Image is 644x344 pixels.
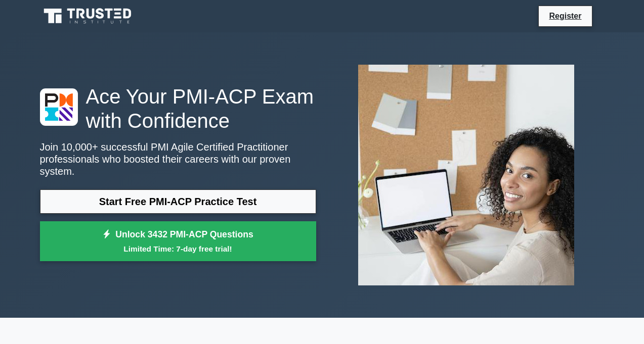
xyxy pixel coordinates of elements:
h1: Ace Your PMI-ACP Exam with Confidence [40,84,316,133]
a: Start Free PMI-ACP Practice Test [40,189,316,214]
a: Register [543,10,587,22]
small: Limited Time: 7-day free trial! [53,243,304,255]
a: Unlock 3432 PMI-ACP QuestionsLimited Time: 7-day free trial! [40,221,316,262]
p: Join 10,000+ successful PMI Agile Certified Practitioner professionals who boosted their careers ... [40,141,316,177]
